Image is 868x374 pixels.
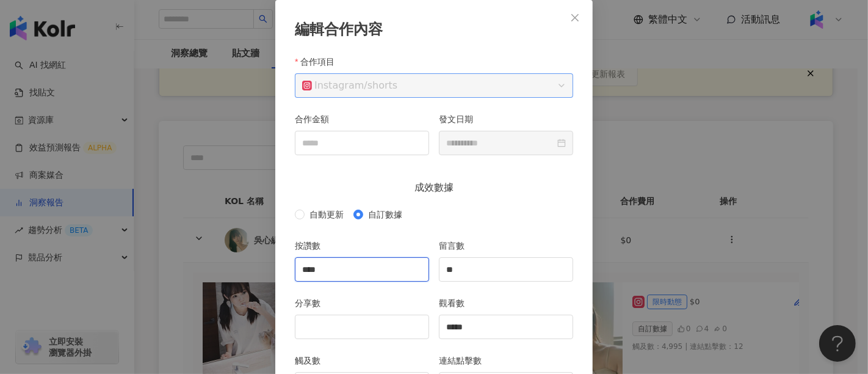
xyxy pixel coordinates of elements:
[439,112,482,126] label: 發文日期
[302,74,566,97] span: / shorts
[295,315,429,339] input: 分享數
[439,315,573,339] input: 觀看數
[295,55,344,68] label: 合作項目
[295,239,330,252] label: 按讚數
[439,258,573,281] input: 留言數
[439,296,474,310] label: 觀看數
[439,354,491,367] label: 連結點擊數
[295,112,338,126] label: 合作金額
[405,180,463,195] span: 成效數據
[570,13,580,23] span: close
[295,258,429,281] input: 按讚數
[439,239,474,252] label: 留言數
[295,354,330,367] label: 觸及數
[305,208,349,221] span: 自動更新
[295,20,573,40] div: 編輯合作內容
[563,5,587,30] button: Close
[363,208,407,221] span: 自訂數據
[295,131,429,155] input: 合作金額
[302,74,364,97] div: Instagram
[446,136,555,150] input: 發文日期
[295,296,330,310] label: 分享數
